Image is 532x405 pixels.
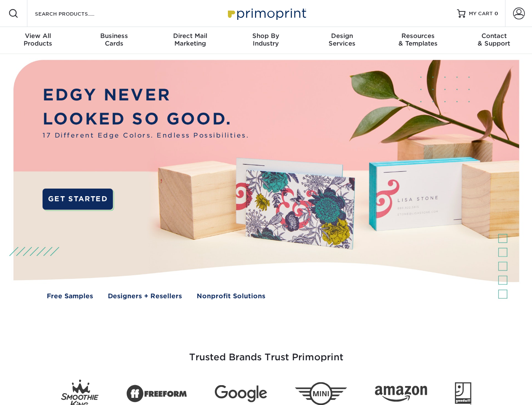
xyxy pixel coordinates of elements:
img: Google [215,385,267,402]
div: & Templates [380,32,456,47]
p: EDGY NEVER [43,83,249,107]
h3: Trusted Brands Trust Primoprint [20,332,513,373]
p: LOOKED SO GOOD. [43,107,249,131]
span: Design [304,32,380,40]
a: Nonprofit Solutions [197,292,265,301]
span: 17 Different Edge Colors. Endless Possibilities. [43,131,249,140]
a: Shop ByIndustry [228,27,304,54]
div: & Support [456,32,532,47]
a: Contact& Support [456,27,532,54]
a: Designers + Resellers [108,292,182,301]
div: Marketing [152,32,228,47]
a: Direct MailMarketing [152,27,228,54]
div: Services [304,32,380,47]
a: Resources& Templates [380,27,456,54]
a: Free Samples [47,292,93,301]
span: Contact [456,32,532,40]
a: GET STARTED [43,189,113,210]
span: Shop By [228,32,304,40]
span: Direct Mail [152,32,228,40]
span: 0 [495,11,498,16]
span: MY CART [469,10,493,17]
div: Cards [76,32,152,47]
div: Industry [228,32,304,47]
span: Business [76,32,152,40]
span: Resources [380,32,456,40]
img: Primoprint [224,4,308,22]
img: Amazon [375,386,427,402]
a: DesignServices [304,27,380,54]
a: BusinessCards [76,27,152,54]
input: SEARCH PRODUCTS..... [34,8,116,19]
img: Goodwill [455,382,471,405]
